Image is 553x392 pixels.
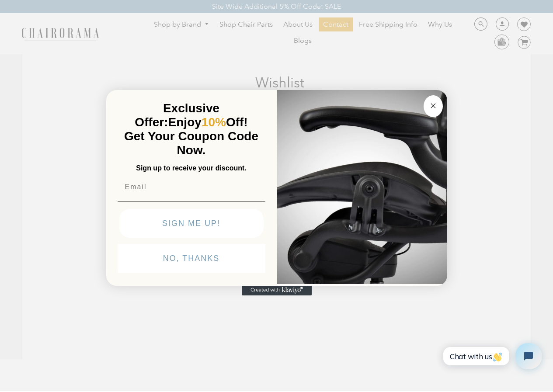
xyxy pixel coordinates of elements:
[135,101,219,129] span: Exclusive Offer:
[424,95,443,117] button: Close dialog
[168,115,248,129] span: Enjoy Off!
[118,244,265,273] button: NO, THANKS
[118,178,265,196] input: Email
[202,115,226,129] span: 10%
[242,285,312,295] a: Created with Klaviyo - opens in a new tab
[124,129,258,157] span: Get Your Coupon Code Now.
[277,88,447,284] img: 92d77583-a095-41f6-84e7-858462e0427a.jpeg
[136,164,246,172] span: Sign up to receive your discount.
[436,336,549,377] iframe: Tidio Chat
[119,209,264,238] button: SIGN ME UP!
